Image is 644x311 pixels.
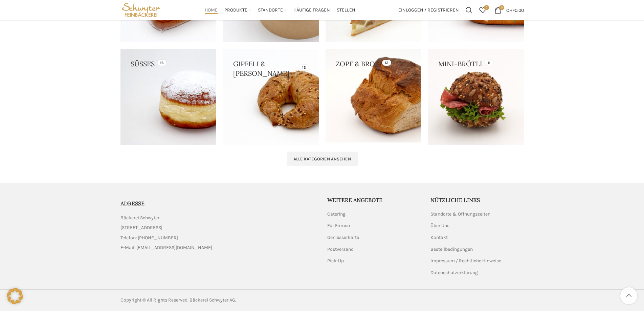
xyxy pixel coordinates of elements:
span: CHF [506,7,515,13]
h5: Weitere Angebote [327,196,421,204]
span: Häufige Fragen [293,7,330,14]
span: Standorte [258,7,283,14]
a: Alle Kategorien ansehen [287,152,358,166]
a: Standorte & Öffnungszeiten [430,211,491,218]
div: Main navigation [165,3,395,17]
a: List item link [120,234,317,242]
a: 0 CHF0.00 [491,3,527,17]
span: 0 [484,5,489,10]
a: Einloggen / Registrieren [395,3,462,17]
a: Geniesserkarte [327,234,360,241]
a: Häufige Fragen [293,3,330,17]
a: Standorte [258,3,287,17]
a: Postversand [327,246,354,253]
span: Home [205,7,218,14]
div: Meine Wunschliste [476,3,489,17]
a: Über Uns [430,222,450,229]
a: Datenschutzerklärung [430,269,479,276]
span: ADRESSE [120,200,145,207]
span: Produkte [224,7,247,14]
a: Site logo [120,7,162,13]
a: Scroll to top button [620,287,637,304]
h5: Nützliche Links [430,196,524,204]
a: Kontakt [430,234,448,241]
a: Home [205,3,218,17]
span: [STREET_ADDRESS] [120,224,162,231]
a: List item link [120,244,317,251]
a: Impressum / Rechtliche Hinweise [430,258,502,264]
a: Pick-Up [327,258,345,264]
span: Stellen [337,7,355,14]
a: Suchen [462,3,476,17]
span: 0 [499,5,504,10]
bdi: 0.00 [506,7,524,13]
a: Produkte [224,3,251,17]
span: Bäckerei Schwyter [120,214,159,222]
a: Für Firmen [327,222,351,229]
span: Einloggen / Registrieren [398,8,459,13]
div: Copyright © All Rights Reserved. Bäckerei Schwyter AG. [120,296,319,304]
span: Alle Kategorien ansehen [293,156,351,162]
a: Stellen [337,3,355,17]
a: Bestellbedingungen [430,246,473,253]
a: 0 [476,3,489,17]
a: Catering [327,211,346,218]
